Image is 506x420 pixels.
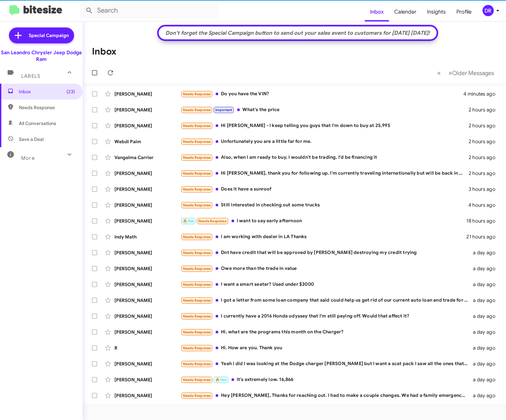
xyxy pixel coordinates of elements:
[183,171,211,176] span: Needs Response
[114,154,181,161] div: Vangelma Carrier
[183,346,211,350] span: Needs Response
[114,233,181,240] div: Indy Math
[469,170,501,177] div: 2 hours ago
[114,265,181,272] div: [PERSON_NAME]
[19,104,75,111] span: Needs Response
[183,394,211,398] span: Needs Response
[21,155,35,161] span: More
[448,69,452,77] span: »
[471,313,501,319] div: a day ago
[66,88,75,95] span: (23)
[463,91,501,97] div: 4 minutes ago
[80,3,219,19] input: Search
[198,219,227,223] span: Needs Response
[29,32,69,39] span: Special Campaign
[477,5,499,16] button: DR
[181,186,469,193] div: Does it have a sunroof
[181,106,469,114] div: What's the price
[483,5,494,16] div: DR
[181,249,471,257] div: Dnt have credit that will be approved by [PERSON_NAME] destroying my credit trying
[471,265,501,272] div: a day ago
[181,281,471,288] div: I want a smart seater? Used under $3000
[183,314,211,318] span: Needs Response
[471,297,501,304] div: a day ago
[471,345,501,351] div: a day ago
[471,360,501,367] div: a day ago
[114,297,181,304] div: [PERSON_NAME]
[181,360,471,368] div: Yeah I did I was looking at the Dodge charger [PERSON_NAME] but I want a scat pack I saw all the ...
[181,392,471,399] div: Hey [PERSON_NAME], Thanks for reaching out. I had to make a couple changes. We had a family emerg...
[114,138,181,145] div: Webdi Paim
[181,170,469,177] div: Hi [PERSON_NAME], thank you for following up. I'm currently traveling internationally but will be...
[183,140,211,144] span: Needs Response
[183,203,211,207] span: Needs Response
[162,30,433,36] div: Don't forget the Special Campaign button to send out your sales event to customers for [DATE] [DA...
[181,138,469,146] div: Unfortunately you are a little far for me.
[183,235,211,239] span: Needs Response
[114,122,181,129] div: [PERSON_NAME]
[181,233,466,241] div: I am working with dealer in LA Thanks
[183,251,211,255] span: Needs Response
[181,201,468,209] div: Still interested in checking out some trucks
[181,344,471,352] div: Hi. How are you. Thank you
[469,106,501,113] div: 2 hours ago
[114,202,181,208] div: [PERSON_NAME]
[181,376,471,384] div: It's extremely low. 16,866
[92,46,116,57] h1: Inbox
[471,249,501,256] div: a day ago
[215,378,227,382] span: 🔥 Hot
[181,154,469,161] div: Also, when I am ready to buy, I wouldn't be trading, I'd be financing it
[183,298,211,303] span: Needs Response
[114,249,181,256] div: [PERSON_NAME]
[114,329,181,335] div: [PERSON_NAME]
[114,313,181,319] div: [PERSON_NAME]
[114,392,181,399] div: [PERSON_NAME]
[437,69,441,77] span: «
[114,91,181,97] div: [PERSON_NAME]
[19,120,56,127] span: All Conversations
[434,66,498,80] nav: Page navigation example
[114,345,181,351] div: R
[466,218,501,224] div: 18 hours ago
[471,281,501,288] div: a day ago
[422,2,451,21] a: Insights
[114,360,181,367] div: [PERSON_NAME]
[433,66,445,80] button: Previous
[469,186,501,192] div: 3 hours ago
[19,136,44,143] span: Save a Deal
[181,122,469,130] div: Hi [PERSON_NAME] - I keep telling you guys that I'm down to buy at 25,995
[469,138,501,145] div: 2 hours ago
[181,217,466,225] div: I want to say early afternoon
[21,73,40,79] span: Labels
[452,69,494,77] span: Older Messages
[9,27,74,43] a: Special Campaign
[114,281,181,288] div: [PERSON_NAME]
[183,378,211,382] span: Needs Response
[365,2,389,21] a: Inbox
[114,106,181,113] div: [PERSON_NAME]
[114,186,181,192] div: [PERSON_NAME]
[183,124,211,128] span: Needs Response
[183,219,194,223] span: 🔥 Hot
[183,362,211,366] span: Needs Response
[215,108,232,112] span: Important
[114,170,181,177] div: [PERSON_NAME]
[469,122,501,129] div: 2 hours ago
[183,330,211,334] span: Needs Response
[183,92,211,96] span: Needs Response
[183,267,211,271] span: Needs Response
[183,282,211,287] span: Needs Response
[183,155,211,160] span: Needs Response
[181,265,471,273] div: Owe more than the trade in value
[469,154,501,161] div: 2 hours ago
[181,313,471,320] div: I currently have a 2016 Honda odyssey that I'm still paying off. Would that affect it?
[451,2,477,21] a: Profile
[183,187,211,191] span: Needs Response
[389,2,422,21] span: Calendar
[181,328,471,336] div: Hi, what are the programs this month on the Charger?
[471,392,501,399] div: a day ago
[183,108,211,112] span: Needs Response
